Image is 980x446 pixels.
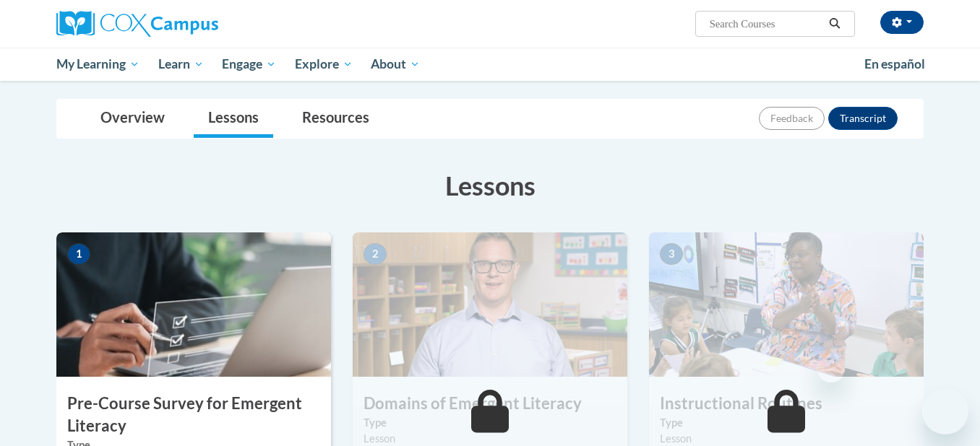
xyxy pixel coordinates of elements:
button: Feedback [759,107,825,130]
span: About [371,56,420,73]
a: Cox Campus [56,11,331,37]
a: Engage [212,48,285,81]
iframe: Button to launch messaging window [922,388,968,434]
a: Explore [285,48,362,81]
a: Overview [86,100,179,138]
div: Main menu [35,48,945,81]
span: My Learning [56,56,139,73]
img: Course Image [353,232,627,377]
span: Engage [222,56,276,73]
h3: Pre-Course Survey for Emergent Literacy [56,393,331,437]
img: Course Image [649,232,924,377]
input: Search Courses [708,15,824,32]
img: Cox Campus [56,11,218,37]
label: Type [660,415,913,431]
h3: Lessons [56,167,924,204]
button: Transcript [828,107,898,130]
iframe: Close message [817,354,846,382]
a: Learn [149,48,213,81]
span: Explore [295,56,353,73]
img: Course Image [56,232,331,377]
span: Learn [158,56,204,73]
a: Lessons [194,100,273,138]
a: About [362,48,430,81]
label: Type [364,415,616,431]
span: 2 [364,243,387,265]
a: Resources [288,100,384,138]
span: 1 [67,243,90,265]
a: My Learning [47,48,149,81]
span: 3 [660,243,683,265]
h3: Domains of Emergent Literacy [353,393,627,415]
a: En español [855,49,934,79]
button: Account Settings [880,11,924,34]
button: Search [824,15,846,32]
h3: Instructional Routines [649,393,924,415]
span: En español [864,56,925,71]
